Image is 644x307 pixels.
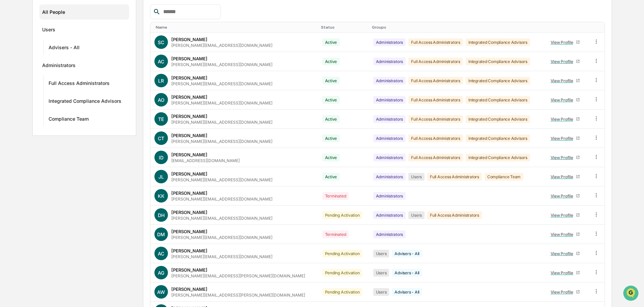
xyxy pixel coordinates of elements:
[171,75,207,81] div: [PERSON_NAME]
[322,192,349,200] div: Terminated
[373,38,406,46] div: Administrators
[408,77,463,85] div: Full Access Administrators
[322,134,340,142] div: Active
[408,38,463,46] div: Full Access Administrators
[171,43,272,48] div: [PERSON_NAME][EMAIL_ADDRESS][DOMAIN_NAME]
[594,25,602,30] div: Toggle SortBy
[171,114,207,119] div: [PERSON_NAME]
[392,288,422,296] div: Advisers - All
[7,98,12,104] div: 🔎
[158,193,165,199] span: KK
[171,254,272,259] div: [PERSON_NAME][EMAIL_ADDRESS][DOMAIN_NAME]
[171,94,207,100] div: [PERSON_NAME]
[466,77,530,85] div: Integrated Compliance Advisors
[373,134,406,142] div: Administrators
[392,269,422,277] div: Advisers - All
[551,155,576,160] div: View Profile
[159,155,164,160] span: ID
[171,210,207,215] div: [PERSON_NAME]
[408,211,425,219] div: Users
[321,25,367,30] div: Toggle SortBy
[373,211,406,219] div: Administrators
[158,270,164,276] span: AG
[157,289,165,295] span: AW
[322,96,340,104] div: Active
[373,154,406,161] div: Administrators
[373,115,406,123] div: Administrators
[158,39,164,45] span: SC
[548,37,583,48] a: View Profile
[171,81,272,86] div: [PERSON_NAME][EMAIL_ADDRESS][DOMAIN_NAME]
[7,14,123,25] p: How can we help?
[158,135,164,141] span: CT
[322,211,362,219] div: Pending Activation
[466,38,530,46] div: Integrated Compliance Advisors
[551,78,576,83] div: View Profile
[551,117,576,122] div: View Profile
[158,97,165,103] span: AO
[408,173,425,181] div: Users
[23,58,85,64] div: We're available if you need us!
[392,250,422,257] div: Advisers - All
[373,288,389,296] div: Users
[322,154,340,161] div: Active
[373,192,406,200] div: Administrators
[408,115,463,123] div: Full Access Administrators
[551,251,576,256] div: View Profile
[548,229,583,240] a: View Profile
[171,267,207,273] div: [PERSON_NAME]
[466,115,530,123] div: Integrated Compliance Advisors
[373,77,406,85] div: Administrators
[158,78,164,84] span: LR
[322,115,340,123] div: Active
[171,62,272,67] div: [PERSON_NAME][EMAIL_ADDRESS][DOMAIN_NAME]
[548,172,583,182] a: View Profile
[42,27,55,35] div: Users
[548,133,583,144] a: View Profile
[322,38,340,46] div: Active
[322,250,362,257] div: Pending Activation
[373,173,406,181] div: Administrators
[548,114,583,124] a: View Profile
[48,114,82,119] a: Powered byPylon
[548,268,583,278] a: View Profile
[156,25,316,30] div: Toggle SortBy
[322,58,340,65] div: Active
[46,82,86,94] a: 🗄️Attestations
[548,248,583,259] a: View Profile
[158,59,164,64] span: AC
[373,58,406,65] div: Administrators
[466,134,530,142] div: Integrated Compliance Advisors
[466,154,530,161] div: Integrated Compliance Advisors
[427,173,482,181] div: Full Access Administrators
[427,211,482,219] div: Full Access Administrators
[171,216,272,221] div: [PERSON_NAME][EMAIL_ADDRESS][DOMAIN_NAME]
[548,56,583,67] a: View Profile
[171,177,272,182] div: [PERSON_NAME][EMAIL_ADDRESS][DOMAIN_NAME]
[13,85,43,92] span: Preclearance
[322,231,349,238] div: Terminated
[408,134,463,142] div: Full Access Administrators
[551,174,576,179] div: View Profile
[546,25,586,30] div: Toggle SortBy
[408,96,463,104] div: Full Access Administrators
[7,52,19,64] img: 1746055101610-c473b297-6a78-478c-a979-82029cc54cd1
[49,44,80,53] div: Advisers - All
[13,98,42,104] span: Data Lookup
[171,152,207,157] div: [PERSON_NAME]
[622,285,641,303] iframe: Open customer support
[7,86,12,91] div: 🖐️
[171,273,305,278] div: [PERSON_NAME][EMAIL_ADDRESS][PERSON_NAME][DOMAIN_NAME]
[171,56,207,61] div: [PERSON_NAME]
[171,158,240,163] div: [EMAIL_ADDRESS][DOMAIN_NAME]
[42,6,127,18] div: All People
[548,95,583,105] a: View Profile
[466,58,530,65] div: Integrated Compliance Advisors
[322,269,362,277] div: Pending Activation
[548,210,583,220] a: View Profile
[49,80,110,88] div: Full Access Administrators
[56,85,84,92] span: Attestations
[408,154,463,161] div: Full Access Administrators
[171,37,207,42] div: [PERSON_NAME]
